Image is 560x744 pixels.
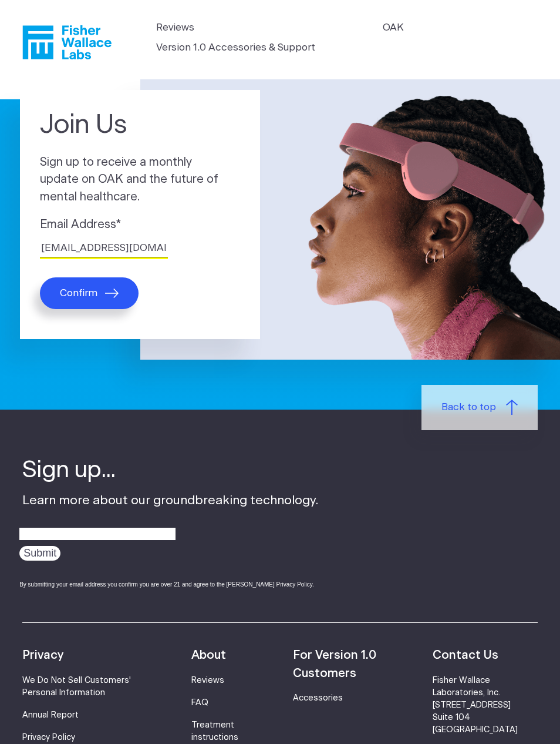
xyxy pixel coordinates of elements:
span: Back to top [441,400,496,415]
a: Version 1.0 Accessories & Support [156,40,315,55]
a: Back to top [421,385,538,430]
a: Fisher Wallace [22,25,112,59]
h1: Join Us [40,110,240,140]
a: Reviews [156,20,194,35]
span: Confirm [60,287,97,299]
a: Reviews [191,676,224,685]
div: By submitting your email address you confirm you are over 21 and agree to the [PERSON_NAME] Priva... [19,580,318,589]
a: Privacy Policy [22,733,75,742]
a: Annual Report [22,711,79,719]
p: Sign up to receive a monthly update on OAK and the future of mental healthcare. [40,154,240,206]
div: Learn more about our groundbreaking technology. [22,455,318,599]
a: We Do Not Sell Customers' Personal Information [22,676,131,697]
button: Confirm [40,277,139,309]
a: FAQ [191,699,208,707]
a: OAK [383,20,404,35]
strong: About [191,649,226,661]
a: Accessories [293,694,343,702]
a: Treatment instructions [191,721,238,742]
strong: Privacy [22,649,63,661]
strong: Contact Us [433,649,498,661]
label: Email Address [40,216,240,234]
strong: For Version 1.0 Customers [293,649,376,679]
h4: Sign up... [22,455,318,487]
input: Submit [19,546,60,561]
